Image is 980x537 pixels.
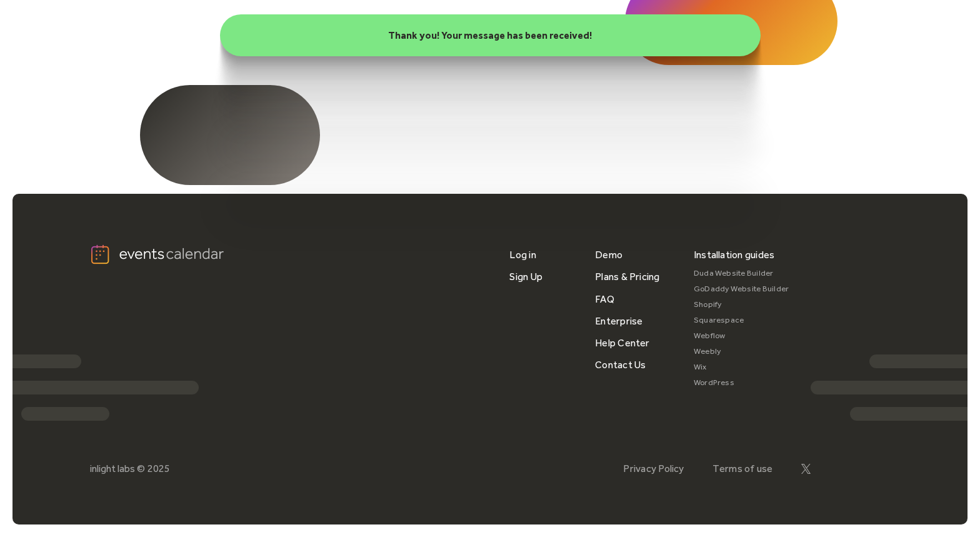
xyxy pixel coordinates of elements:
[694,328,789,344] a: Webflow
[509,266,542,288] a: Sign Up
[694,313,789,328] a: Squarespace
[595,244,622,266] a: Demo
[147,463,170,474] div: 2025
[509,244,536,266] a: Log in
[595,332,650,354] a: Help Center
[623,463,684,474] a: Privacy Policy
[694,266,789,281] a: Duda Website Builder
[694,244,775,266] div: Installation guides
[694,344,789,359] a: Weebly
[595,266,660,288] a: Plans & Pricing
[235,29,746,41] div: Thank you! Your message has been received!
[694,359,789,375] a: Wix
[595,354,646,376] a: Contact Us
[694,281,789,297] a: GoDaddy Website Builder
[595,288,614,310] a: FAQ
[90,463,145,474] div: inlight labs ©
[712,463,773,474] a: Terms of use
[220,14,761,56] div: website inquiry success
[694,297,789,313] a: Shopify
[595,310,642,332] a: Enterprise
[694,375,789,391] a: WordPress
